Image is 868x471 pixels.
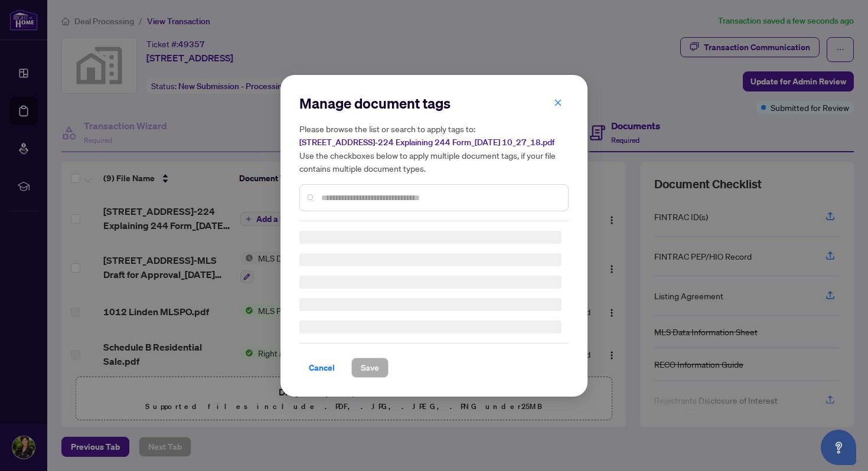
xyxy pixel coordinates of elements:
button: Open asap [821,430,856,465]
h5: Please browse the list or search to apply tags to: Use the checkboxes below to apply multiple doc... [299,122,569,175]
button: Cancel [299,358,344,378]
span: [STREET_ADDRESS]-224 Explaining 244 Form_[DATE] 10_27_18.pdf [299,137,554,148]
button: Save [351,358,389,378]
span: close [554,98,562,106]
h2: Manage document tags [299,94,569,113]
span: Cancel [309,358,335,377]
